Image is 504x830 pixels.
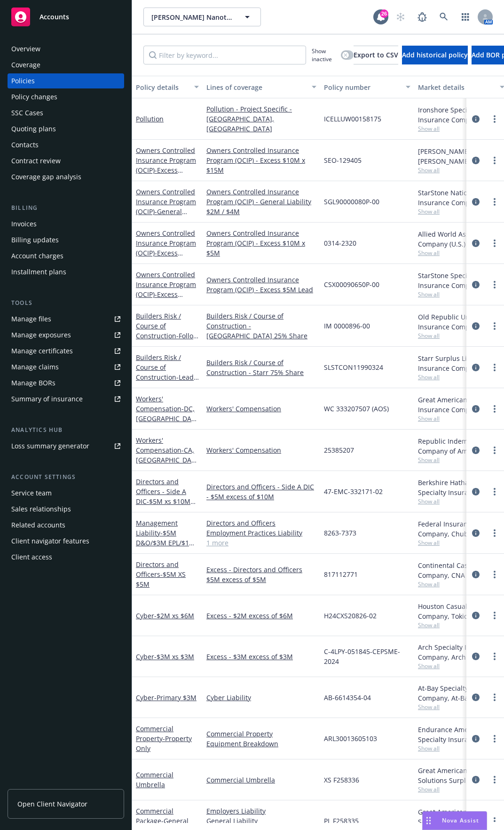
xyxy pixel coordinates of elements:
div: Manage exposures [11,327,71,343]
a: Directors and Officers [136,560,186,589]
a: circleInformation [470,445,481,456]
div: Policies [11,73,35,88]
span: XS F258336 [324,775,359,785]
a: circleInformation [470,196,481,207]
span: C-4LPY-051845-CEPSME-2024 [324,646,410,666]
a: Builders Risk / Course of Construction [136,311,198,370]
a: Coverage [8,57,124,72]
a: more [489,403,500,415]
a: circleInformation [470,774,481,785]
div: Sales relationships [11,502,71,517]
a: Report a Bug [413,8,432,26]
a: Service team [8,486,124,501]
span: PL F258335 [324,816,359,826]
a: Contacts [8,137,124,152]
a: Policy changes [8,89,124,104]
div: Coverage gap analysis [11,169,81,184]
div: Billing [8,203,124,213]
a: more [489,733,500,744]
a: more [489,651,500,662]
a: Quoting plans [8,121,124,136]
div: Service team [11,486,52,501]
a: Account charges [8,248,124,263]
a: more [489,815,500,827]
div: Tools [8,298,124,308]
a: more [489,445,500,456]
a: Builders Risk / Course of Construction [136,353,195,411]
a: Workers' Compensation [206,445,316,455]
a: Related accounts [8,518,124,533]
a: Equipment Breakdown [206,739,316,749]
span: - $5M D&O/$3M EPL/$1M FID [136,528,195,557]
a: more [489,569,500,580]
a: Owners Controlled Insurance Program (OCIP) [136,229,196,277]
a: Pollution [136,114,164,123]
div: 26 [380,9,388,18]
a: Overview [8,41,124,56]
span: 817112771 [324,569,358,579]
span: Accounts [39,13,69,21]
span: 0314-2320 [324,238,356,248]
span: WC 333207507 (AOS) [324,404,389,414]
div: Billing updates [11,232,59,247]
a: more [489,196,500,207]
a: circleInformation [470,113,481,125]
a: Employment Practices Liability [206,528,316,538]
span: H24CXS20826-02 [324,611,377,621]
div: Policy number [324,82,400,92]
a: Workers' Compensation [136,436,195,553]
span: AB-6614354-04 [324,693,371,702]
a: Manage certificates [8,343,124,359]
span: ICELLUW00158175 [324,114,381,124]
a: circleInformation [470,155,481,166]
span: ARL30013605103 [324,734,377,743]
a: Commercial Property [206,729,316,739]
a: Manage claims [8,359,124,375]
div: Quoting plans [11,121,56,136]
a: more [489,320,500,332]
a: Owners Controlled Insurance Program (OCIP) - Excess $10M x $5M [206,228,316,258]
input: Filter by keyword... [143,46,306,64]
a: Employers Liability [206,806,316,816]
a: Start snowing [391,8,410,26]
div: Installment plans [11,264,66,279]
a: Owners Controlled Insurance Program (OCIP) [136,187,196,226]
a: Loss summary generator [8,439,124,454]
a: more [489,774,500,785]
a: Installment plans [8,264,124,279]
a: circleInformation [470,733,481,744]
a: 1 more [206,538,316,548]
a: Excess - Directors and Officers $5M excess of $5M [206,565,316,584]
a: circleInformation [470,320,481,332]
a: Excess - $2M excess of $6M [206,611,316,621]
a: Switch app [456,8,475,26]
a: SSC Cases [8,105,124,120]
span: Manage exposures [8,327,124,343]
a: circleInformation [470,610,481,621]
a: circleInformation [470,486,481,497]
span: - Primary $3M [154,693,197,702]
a: Invoices [8,216,124,231]
a: Commercial Property [136,724,192,753]
button: [PERSON_NAME] Nanotechnologies, Inc. [143,8,261,26]
span: 8263-7373 [324,528,356,538]
a: Owners Controlled Insurance Program (OCIP) - Excess $5M Lead [206,275,316,295]
span: SGL90000080P-00 [324,197,379,207]
button: Add historical policy [402,46,468,64]
a: Cyber Liability [206,693,316,702]
a: Cyber [136,611,194,620]
div: Account settings [8,472,124,482]
div: Contract review [11,153,61,168]
a: circleInformation [470,362,481,373]
a: more [489,155,500,166]
a: more [489,362,500,373]
span: - Excess Liability $10M x $5M [136,248,185,277]
a: more [489,610,500,621]
div: Manage certificates [11,343,73,359]
span: - $3M xs $3M [154,652,194,661]
button: Policy number [320,76,414,98]
span: SLSTCON11990324 [324,362,383,372]
div: Invoices [11,216,37,231]
a: Cyber [136,693,197,702]
div: Policy changes [11,89,57,104]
